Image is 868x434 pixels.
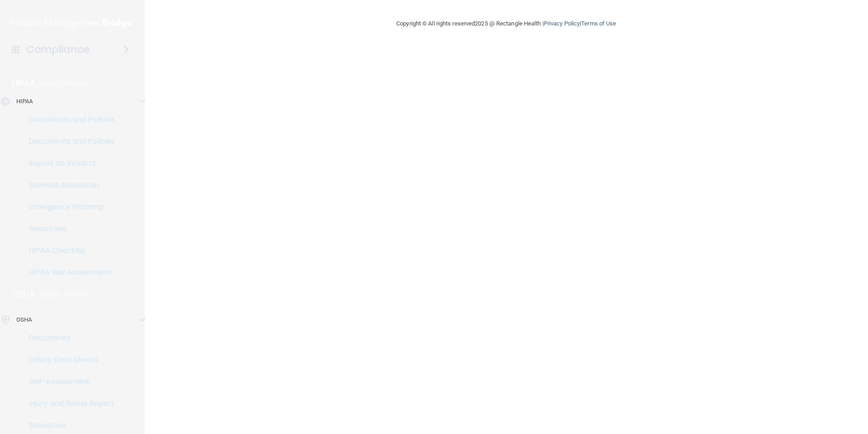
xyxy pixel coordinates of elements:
[39,289,88,300] p: Learn More!
[6,181,130,190] p: Business Associates
[6,159,130,168] p: Report an Incident
[6,224,130,233] p: Resources
[6,268,130,277] p: HIPAA Risk Assessment
[12,289,35,300] p: OSHA
[6,137,130,146] p: Documents and Policies
[10,14,134,32] img: PMB logo
[16,96,33,107] p: HIPAA
[544,20,580,27] a: Privacy Policy
[6,333,130,343] p: Documents
[581,20,616,27] a: Terms of Use
[6,246,130,255] p: HIPAA Checklist
[26,43,89,56] h4: Compliance
[6,115,130,124] p: Documents and Policies
[12,78,35,89] p: HIPAA
[6,377,130,386] p: Self-Assessment
[6,202,130,212] p: Emergency Planning
[6,421,130,430] p: Resources
[6,399,130,408] p: Injury and Illness Report
[6,355,130,364] p: Safety Data Sheets
[340,9,672,38] div: Copyright © All rights reserved 2025 @ Rectangle Health | |
[16,314,32,325] p: OSHA
[40,78,88,89] p: Learn More!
